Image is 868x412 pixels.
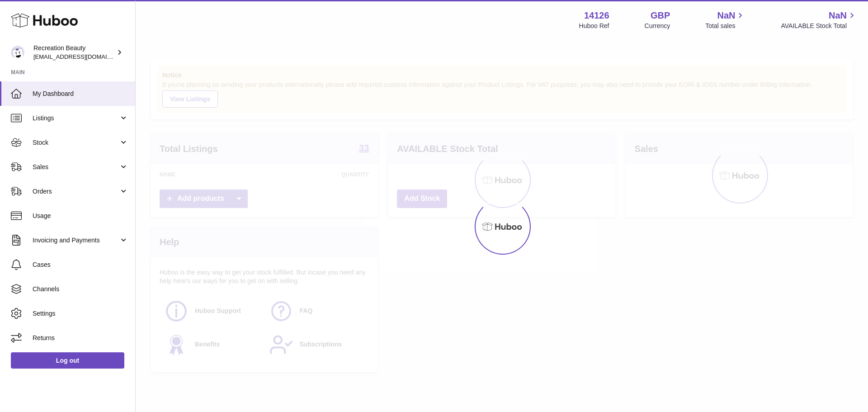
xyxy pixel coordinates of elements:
span: NaN [829,9,847,22]
span: NaN [717,9,735,22]
span: Channels [33,285,128,294]
span: Listings [33,114,119,123]
span: Cases [33,260,128,269]
span: Stock [33,138,119,147]
span: My Dashboard [33,90,128,98]
span: Invoicing and Payments [33,236,119,245]
span: [EMAIL_ADDRESS][DOMAIN_NAME] [33,53,133,60]
span: Usage [33,212,128,220]
strong: GBP [651,9,670,22]
span: Returns [33,334,128,342]
div: Recreation Beauty [33,44,115,61]
div: Currency [645,22,670,30]
span: Total sales [705,22,745,30]
a: Log out [11,352,124,369]
img: internalAdmin-14126@internal.huboo.com [11,46,24,59]
span: Settings [33,309,128,318]
span: Sales [33,163,119,171]
span: AVAILABLE Stock Total [781,22,857,30]
a: NaN Total sales [705,9,745,30]
span: Orders [33,187,119,196]
strong: 14126 [584,9,609,22]
div: Huboo Ref [579,22,609,30]
a: NaN AVAILABLE Stock Total [781,9,857,30]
